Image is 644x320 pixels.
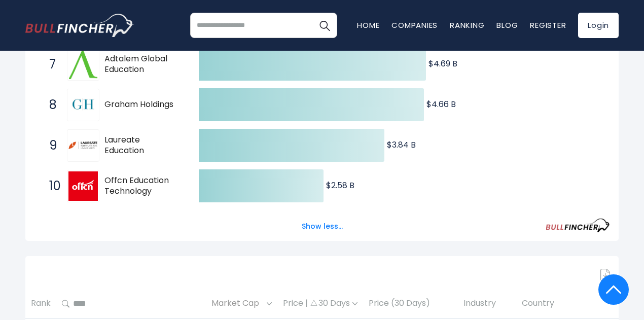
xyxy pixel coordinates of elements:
[25,14,134,37] a: Go to homepage
[25,14,134,37] img: bullfincher logo
[496,20,518,30] a: Blog
[296,218,349,235] button: Show less...
[312,13,337,38] button: Search
[44,56,54,73] span: 7
[326,180,354,191] text: $2.58 B
[68,141,98,149] img: Laureate Education
[458,289,516,319] th: Industry
[428,58,457,69] text: $4.69 B
[104,175,181,197] span: Offcn Education Technology
[450,20,484,30] a: Ranking
[44,137,54,154] span: 9
[68,171,98,201] img: Offcn Education Technology
[104,135,181,156] span: Laureate Education
[211,296,264,311] span: Market Cap
[283,298,357,309] div: Price | 30 Days
[391,20,438,30] a: Companies
[68,50,98,79] img: Adtalem Global Education
[68,90,98,120] img: Graham Holdings
[357,20,379,30] a: Home
[387,139,416,151] text: $3.84 B
[104,54,181,75] span: Adtalem Global Education
[530,20,566,30] a: Register
[104,99,181,110] span: Graham Holdings
[44,96,54,114] span: 8
[44,177,54,195] span: 10
[25,289,56,319] th: Rank
[363,289,458,319] th: Price (30 Days)
[578,13,619,38] a: Login
[426,98,456,110] text: $4.66 B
